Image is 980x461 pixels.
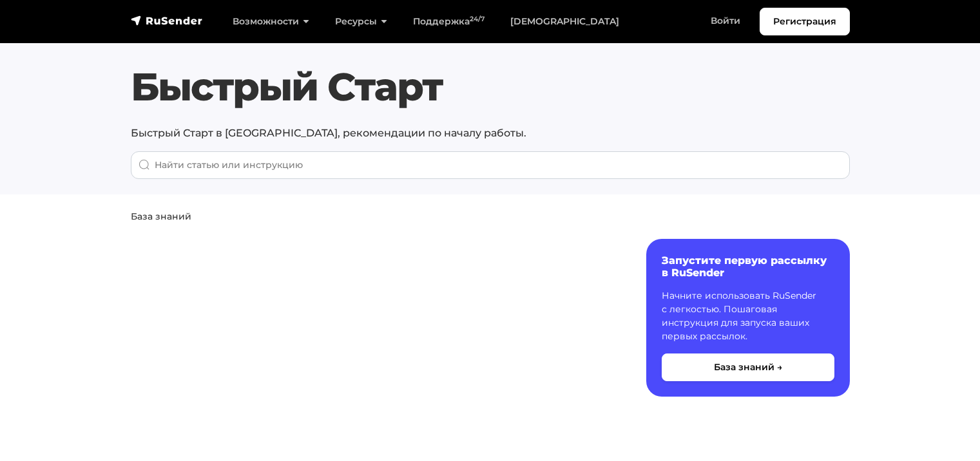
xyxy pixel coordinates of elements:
[131,211,191,222] a: База знаний
[220,8,322,35] a: Возможности
[131,64,850,110] h1: Быстрый Cтарт
[131,126,850,141] p: Быстрый Старт в [GEOGRAPHIC_DATA], рекомендации по началу работы.
[470,15,485,23] sup: 24/7
[497,8,632,35] a: [DEMOGRAPHIC_DATA]
[322,8,400,35] a: Ресурсы
[646,239,850,397] a: Запустите первую рассылку в RuSender Начните использовать RuSender с легкостью. Пошаговая инструк...
[400,8,497,35] a: Поддержка24/7
[662,353,834,381] button: База знаний →
[760,8,850,35] a: Регистрация
[131,151,850,179] input: When autocomplete results are available use up and down arrows to review and enter to go to the d...
[698,8,753,34] a: Войти
[662,289,834,343] p: Начните использовать RuSender с легкостью. Пошаговая инструкция для запуска ваших первых рассылок.
[131,14,203,27] img: RuSender
[139,159,150,171] img: Поиск
[123,210,858,223] nav: breadcrumb
[662,254,834,279] h6: Запустите первую рассылку в RuSender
